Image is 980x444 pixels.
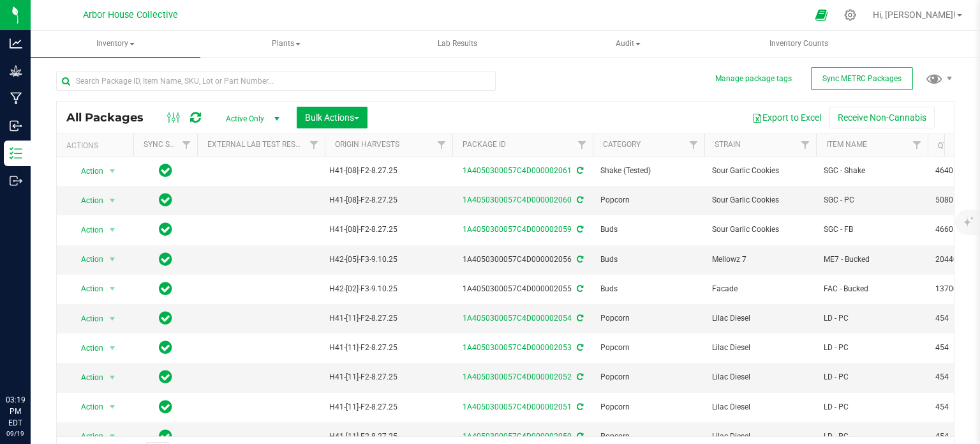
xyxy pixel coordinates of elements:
[824,224,920,236] span: SGC - FB
[105,398,121,416] span: select
[297,107,367,128] button: Bulk Actions
[159,368,172,386] span: In Sync
[159,398,172,416] span: In Sync
[575,432,583,441] span: Sync from Compliance System
[600,194,697,206] span: Popcorn
[70,162,104,180] span: Action
[105,310,121,328] span: select
[202,31,371,57] span: Plants
[450,254,595,266] div: 1A4050300057C4D000002056
[70,192,104,210] span: Action
[105,369,121,387] span: select
[70,369,104,387] span: Action
[329,283,449,295] div: Value 1: H42-[02]-F3-9.10.25
[603,140,641,149] a: Category
[715,140,741,149] a: Strain
[824,165,920,177] span: SGC - Shake
[824,342,920,354] span: LD - PC
[373,31,542,57] a: Lab Results
[10,119,22,132] inline-svg: Inbound
[329,431,449,443] div: Value 1: H41-[11]-F2-8.27.25
[105,339,121,357] span: select
[6,394,25,429] p: 03:19 PM EDT
[715,73,792,84] button: Manage package tags
[463,225,572,234] a: 1A4050300057C4D000002059
[66,111,156,125] span: All Packages
[70,280,104,298] span: Action
[10,65,22,77] inline-svg: Grow
[938,141,952,150] a: Qty
[66,141,128,150] div: Actions
[463,343,572,352] a: 1A4050300057C4D000002053
[159,309,172,327] span: In Sync
[712,283,808,295] span: Facade
[575,284,583,293] span: Sync from Compliance System
[712,342,808,354] span: Lilac Diesel
[463,314,572,323] a: 1A4050300057C4D000002054
[10,92,22,105] inline-svg: Manufacturing
[463,432,572,441] a: 1A4050300057C4D000002050
[304,134,325,156] a: Filter
[575,314,583,323] span: Sync from Compliance System
[575,343,583,352] span: Sync from Compliance System
[543,31,713,57] a: Audit
[712,401,808,413] span: Lilac Diesel
[600,254,697,266] span: Buds
[463,195,572,204] a: 1A4050300057C4D000002060
[712,165,808,177] span: Sour Garlic Cookies
[10,147,22,160] inline-svg: Inventory
[105,162,121,180] span: select
[600,371,697,383] span: Popcorn
[600,312,697,325] span: Popcorn
[159,339,172,356] span: In Sync
[329,342,449,354] div: Value 1: H41-[11]-F2-8.27.25
[431,134,452,156] a: Filter
[744,107,829,128] button: Export to Excel
[842,9,858,21] div: Manage settings
[10,174,22,187] inline-svg: Outbound
[600,431,697,443] span: Popcorn
[159,162,172,180] span: In Sync
[600,342,697,354] span: Popcorn
[824,401,920,413] span: LD - PC
[207,140,308,149] a: External Lab Test Result
[329,371,449,383] div: Value 1: H41-[11]-F2-8.27.25
[70,250,104,268] span: Action
[544,31,712,57] span: Audit
[712,194,808,206] span: Sour Garlic Cookies
[873,10,956,20] span: Hi, [PERSON_NAME]!
[575,402,583,411] span: Sync from Compliance System
[683,134,704,156] a: Filter
[824,431,920,443] span: LD - PC
[450,283,595,295] div: 1A4050300057C4D000002055
[463,402,572,411] a: 1A4050300057C4D000002051
[575,372,583,381] span: Sync from Compliance System
[335,140,399,149] a: Origin Harvests
[712,254,808,266] span: Mellowz 7
[824,254,920,266] span: ME7 - Bucked
[829,107,935,128] button: Receive Non-Cannabis
[70,310,104,328] span: Action
[6,429,25,438] p: 09/19
[600,401,697,413] span: Popcorn
[144,140,193,149] a: Sync Status
[575,255,583,264] span: Sync from Compliance System
[463,166,572,175] a: 1A4050300057C4D000002061
[824,194,920,206] span: SGC - PC
[714,31,884,57] a: Inventory Counts
[329,401,449,413] div: Value 1: H41-[11]-F2-8.27.25
[10,37,22,50] inline-svg: Analytics
[31,31,200,57] a: Inventory
[329,224,449,236] div: Value 1: H41-[08]-F2-8.27.25
[712,431,808,443] span: Lilac Diesel
[305,112,359,123] span: Bulk Actions
[795,134,816,156] a: Filter
[159,220,172,238] span: In Sync
[159,280,172,298] span: In Sync
[56,72,496,91] input: Search Package ID, Item Name, SKU, Lot or Part Number...
[824,312,920,325] span: LD - PC
[329,165,449,177] div: Value 1: H41-[08]-F2-8.27.25
[572,134,593,156] a: Filter
[752,38,845,49] span: Inventory Counts
[70,398,104,416] span: Action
